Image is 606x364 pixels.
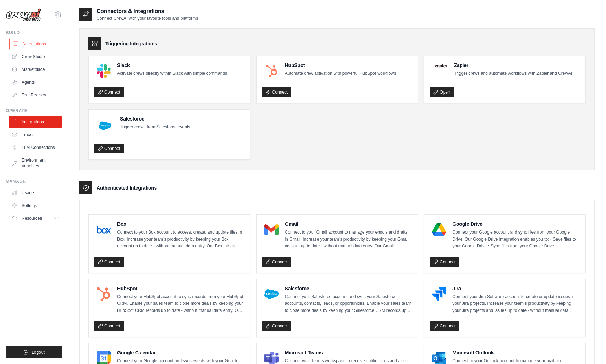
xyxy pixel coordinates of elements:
button: Logout [6,346,62,358]
a: Tool Registry [9,89,62,101]
h3: Authenticated Integrations [97,184,157,191]
a: Open [430,87,453,97]
p: Trigger crews and automate workflows with Zapier and CrewAI [454,70,572,77]
div: Manage [6,179,62,184]
h4: Box [117,220,244,228]
h4: Microsoft Teams [285,349,412,356]
div: Build [6,30,62,35]
a: Traces [9,129,62,140]
img: Box Logo [97,223,111,237]
p: Connect to your Gmail account to manage your emails and drafts in Gmail. Increase your team’s pro... [285,229,412,250]
p: Connect to your Box account to access, create, and update files in Box. Increase your team’s prod... [117,229,244,250]
p: Connect CrewAI with your favorite tools and platforms [97,16,198,21]
h4: Jira [452,285,580,292]
img: Logo [6,8,41,22]
img: Slack Logo [97,64,111,78]
p: Connect your Google account and sync files from your Google Drive. Our Google Drive integration e... [452,229,580,250]
a: Settings [9,200,62,211]
p: Connect your Jira Software account to create or update issues in your Jira projects. Increase you... [452,293,580,314]
h2: Connectors & Integrations [97,7,198,16]
a: Connect [430,257,459,267]
img: HubSpot Logo [264,64,279,78]
p: Activate crews directly within Slack with simple commands [117,70,227,77]
h4: Zapier [454,62,572,69]
p: Connect your Salesforce account and sync your Salesforce accounts, contacts, leads, or opportunit... [285,293,412,314]
img: Zapier Logo [432,64,447,68]
span: Logout [32,349,45,355]
h4: Microsoft Outlook [452,349,580,356]
p: Connect your HubSpot account to sync records from your HubSpot CRM. Enable your sales team to clo... [117,293,244,314]
h4: Gmail [285,220,412,228]
a: Connect [94,87,124,97]
p: Automate crew activation with powerful HubSpot workflows [285,70,396,77]
h4: HubSpot [117,285,244,292]
p: Trigger crews from Salesforce events [120,124,190,131]
a: Automations [9,38,63,50]
img: Google Drive Logo [432,223,446,237]
a: Connect [262,257,292,267]
a: Agents [9,77,62,88]
a: LLM Connections [9,142,62,153]
a: Connect [94,144,124,153]
h4: Google Calendar [117,349,244,356]
img: HubSpot Logo [97,287,111,301]
a: Connect [430,321,459,331]
img: Jira Logo [432,287,446,301]
a: Environment Variables [9,155,62,172]
a: Connect [94,257,124,267]
a: Marketplace [9,64,62,75]
img: Salesforce Logo [264,287,279,301]
span: Resources [22,215,42,221]
img: Salesforce Logo [97,117,114,134]
h4: Salesforce [285,285,412,292]
a: Connect [262,87,292,97]
h4: HubSpot [285,62,396,69]
a: Connect [94,321,124,331]
h4: Google Drive [452,220,580,228]
button: Resources [9,213,62,224]
img: Gmail Logo [264,223,279,237]
h3: Triggering Integrations [105,40,157,47]
h4: Slack [117,62,227,69]
a: Integrations [9,116,62,128]
a: Usage [9,187,62,198]
a: Connect [262,321,292,331]
a: Crew Studio [9,51,62,62]
div: Operate [6,108,62,113]
h4: Salesforce [120,115,190,122]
